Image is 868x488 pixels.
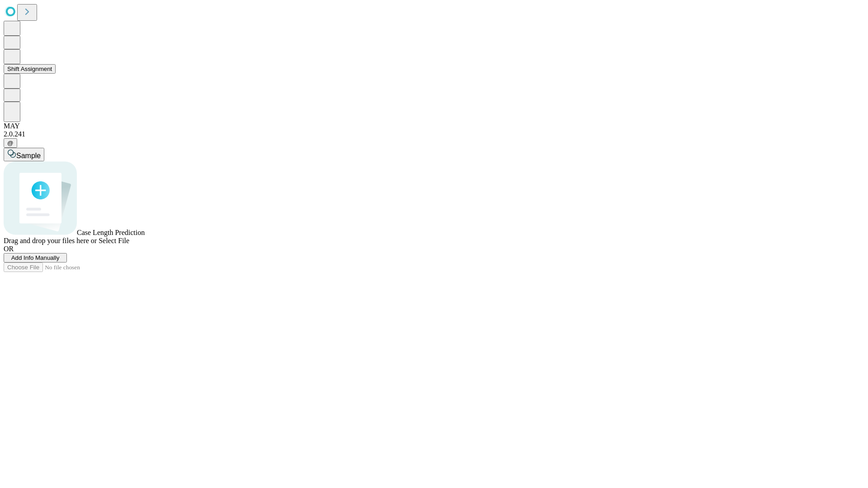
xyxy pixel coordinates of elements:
[7,140,14,146] span: @
[4,64,56,74] button: Shift Assignment
[99,237,129,244] span: Select File
[16,152,41,160] span: Sample
[4,138,17,148] button: @
[4,237,97,244] span: Drag and drop your files here or
[77,229,145,236] span: Case Length Prediction
[4,130,864,138] div: 2.0.241
[4,122,864,130] div: MAY
[4,148,44,161] button: Sample
[11,254,60,261] span: Add Info Manually
[4,245,14,253] span: OR
[4,253,67,263] button: Add Info Manually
